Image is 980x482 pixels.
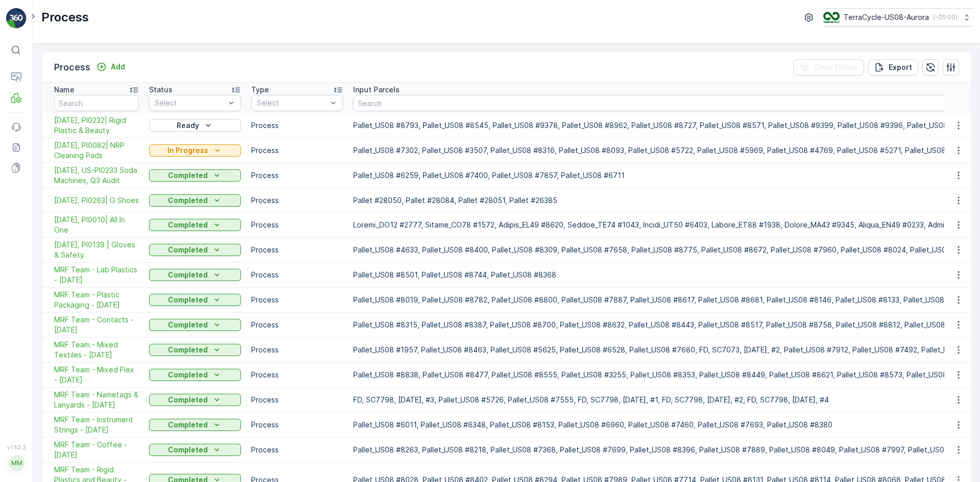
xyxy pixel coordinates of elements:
[149,219,241,231] button: Completed
[251,245,343,255] p: Process
[149,169,241,182] button: Completed
[149,119,241,132] button: Ready
[54,365,139,385] a: MRF Team - Mixed Flex - 09/22/2025
[54,290,139,310] span: MRF Team - Plastic Packaging - [DATE]
[167,145,208,156] p: In Progress
[251,120,343,131] p: Process
[149,344,241,356] button: Completed
[933,13,958,21] p: ( -05:00 )
[251,445,343,455] p: Process
[149,294,241,306] button: Completed
[54,115,139,136] span: [DATE], PI0232| Rigid Plastic & Beauty
[168,370,208,380] p: Completed
[251,170,343,181] p: Process
[54,415,139,435] a: MRF Team - Instrument Strings - 09/17/25
[54,365,139,385] span: MRF Team - Mixed Flex - [DATE]
[149,419,241,431] button: Completed
[6,8,27,29] img: logo
[814,62,858,72] p: Clear Filters
[251,295,343,305] p: Process
[251,320,343,330] p: Process
[168,345,208,355] p: Completed
[155,98,225,108] p: Select
[168,395,208,405] p: Completed
[54,390,139,410] a: MRF Team - Nametags & Lanyards - 09/19/25
[54,265,139,285] span: MRF Team - Lab Plastics - [DATE]
[844,12,929,22] p: TerraCycle-US08-Aurora
[168,170,208,181] p: Completed
[149,144,241,157] button: In Progress
[54,215,139,235] span: [DATE], PI0010| All In One
[251,370,343,380] p: Process
[54,415,139,435] span: MRF Team - Instrument Strings - [DATE]
[251,220,343,230] p: Process
[251,420,343,430] p: Process
[6,444,27,450] span: v 1.52.2
[168,245,208,255] p: Completed
[54,165,139,186] span: [DATE], US-PI0233 Soda Machines, Q3 Audit
[54,315,139,335] a: MRF Team - Contacts - 09/23/2025
[54,215,139,235] a: 10/02/25, PI0010| All In One
[111,62,125,72] p: Add
[251,395,343,405] p: Process
[54,85,75,95] p: Name
[149,444,241,456] button: Completed
[177,120,199,131] p: Ready
[149,85,173,95] p: Status
[149,394,241,406] button: Completed
[889,62,912,72] p: Export
[149,369,241,381] button: Completed
[54,115,139,136] a: 10/10/25, PI0232| Rigid Plastic & Beauty
[54,440,139,460] span: MRF Team - Coffee - [DATE]
[793,59,864,75] button: Clear Filters
[149,244,241,256] button: Completed
[251,85,269,95] p: Type
[168,220,208,230] p: Completed
[251,145,343,156] p: Process
[54,340,139,360] a: MRF Team - Mixed Textiles - 09/22/2025
[54,315,139,335] span: MRF Team - Contacts - [DATE]
[54,165,139,186] a: 10/07/25, US-PI0233 Soda Machines, Q3 Audit
[168,195,208,206] p: Completed
[41,9,89,26] p: Process
[54,60,90,74] p: Process
[823,8,972,27] button: TerraCycle-US08-Aurora(-05:00)
[168,295,208,305] p: Completed
[54,240,139,260] a: 09/29/25, PI0139 | Gloves & Safety
[54,195,139,206] span: [DATE], PI0263| G Shoes
[868,59,918,75] button: Export
[149,269,241,281] button: Completed
[251,270,343,280] p: Process
[54,440,139,460] a: MRF Team - Coffee - 09/17/25
[9,455,25,471] div: MM
[54,390,139,410] span: MRF Team - Nametags & Lanyards - [DATE]
[251,345,343,355] p: Process
[54,340,139,360] span: MRF Team - Mixed Textiles - [DATE]
[54,95,139,111] input: Search
[168,320,208,330] p: Completed
[54,240,139,260] span: [DATE], PI0139 | Gloves & Safety
[54,265,139,285] a: MRF Team - Lab Plastics - 09/25/2025
[6,452,27,474] button: MM
[257,98,327,108] p: Select
[168,420,208,430] p: Completed
[353,85,400,95] p: Input Parcels
[54,290,139,310] a: MRF Team - Plastic Packaging - 09/25/2025
[168,270,208,280] p: Completed
[168,445,208,455] p: Completed
[92,61,129,73] button: Add
[251,195,343,206] p: Process
[823,12,840,23] img: image_ci7OI47.png
[54,195,139,206] a: 10/03/25, PI0263| G Shoes
[149,319,241,331] button: Completed
[54,140,139,161] span: [DATE], PI0082| NRP Cleaning Pads
[149,194,241,207] button: Completed
[54,140,139,161] a: 10/08/25, PI0082| NRP Cleaning Pads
